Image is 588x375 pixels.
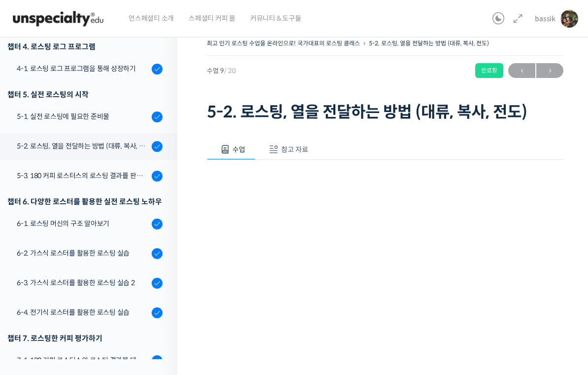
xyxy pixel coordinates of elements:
[535,14,555,23] span: bassik
[224,67,236,75] span: / 20
[17,218,149,229] div: 6-1. 로스팅 머신의 구조 알아보기
[65,293,127,318] a: 대화
[232,145,245,154] span: 수업
[17,355,149,366] div: 7-1. 180 커피 로스터스의 로스팅 결과물 테스트 노하우
[536,63,563,78] a: 다음→
[152,308,164,316] span: 설정
[17,248,149,259] div: 6-2. 가스식 로스터를 활용한 로스팅 실습
[17,111,149,122] div: 5-1. 실전 로스팅에 필요한 준비물
[475,63,503,78] div: 완료함
[17,170,149,181] div: 5-3. 180 커피 로스터스의 로스팅 결과를 판단하는 노하우
[369,39,489,47] a: 5-2. 로스팅, 열을 전달하는 방법 (대류, 복사, 전도)
[7,88,163,101] div: 챕터 5. 실전 로스팅의 시작
[17,141,149,151] div: 5-2. 로스팅, 열을 전달하는 방법 (대류, 복사, 전도)
[17,63,149,74] div: 4-1. 로스팅 로그 프로그램을 통해 성장하기
[508,63,535,78] a: ←이전
[127,293,189,318] a: 설정
[207,39,360,47] a: 최고 인기 로스팅 수업을 온라인으로! 국가대표의 로스팅 클래스
[31,308,37,316] span: 홈
[17,277,149,288] div: 6-3. 가스식 로스터를 활용한 로스팅 실습 2
[7,40,163,53] div: 챕터 4. 로스팅 로그 프로그램
[508,64,535,77] span: ←
[207,103,563,121] h1: 5-2. 로스팅, 열을 전달하는 방법 (대류, 복사, 전도)
[7,195,163,208] div: 챕터 6. 다양한 로스터를 활용한 실전 로스팅 노하우
[207,68,236,74] span: 수업 9
[7,332,163,345] div: 챕터 7. 로스팅한 커피 평가하기
[281,145,308,154] span: 참고 자료
[17,307,149,318] div: 6-4. 전기식 로스터를 활용한 로스팅 실습
[3,293,65,318] a: 홈
[90,308,102,316] span: 대화
[536,64,563,77] span: →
